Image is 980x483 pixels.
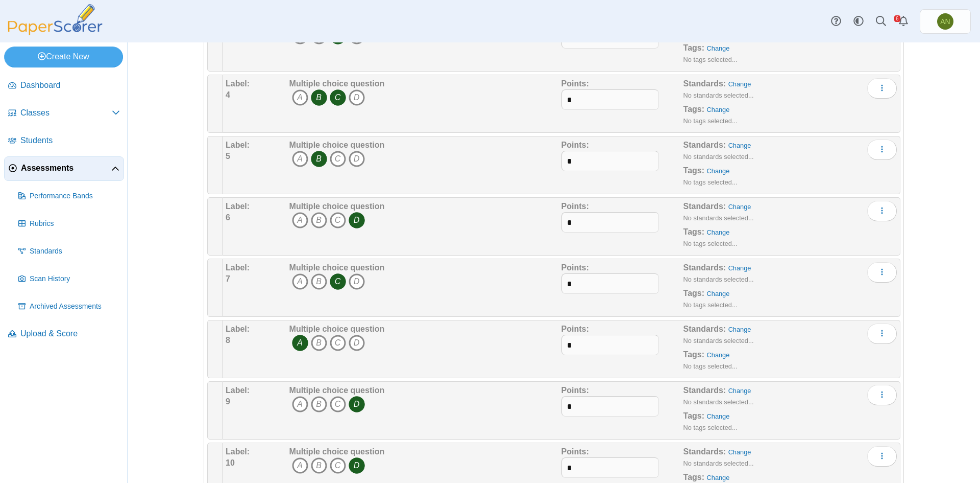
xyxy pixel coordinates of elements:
[349,89,365,106] i: D
[561,202,589,211] b: Points:
[683,301,738,309] small: No tags selected...
[30,274,120,284] span: Scan History
[21,163,111,174] span: Assessments
[226,141,250,149] b: Label:
[4,156,124,181] a: Assessments
[311,273,327,290] i: B
[311,457,327,474] i: B
[349,212,365,228] i: D
[226,274,230,283] b: 7
[226,213,230,222] b: 6
[683,398,754,406] small: No standards selected...
[728,326,751,333] a: Change
[330,151,346,167] i: C
[4,74,124,98] a: Dashboard
[226,458,235,467] b: 10
[289,325,385,333] b: Multiple choice question
[30,191,120,201] span: Performance Bands
[920,9,971,34] a: Abby Nance
[226,336,230,344] b: 8
[311,396,327,412] i: B
[728,448,751,456] a: Change
[20,328,120,339] span: Upload & Score
[683,362,738,370] small: No tags selected...
[292,396,308,412] i: A
[707,228,730,236] a: Change
[292,89,308,106] i: A
[289,141,385,149] b: Multiple choice question
[683,325,726,333] b: Standards:
[683,275,754,283] small: No standards selected...
[330,396,346,412] i: C
[349,273,365,290] i: D
[728,142,751,149] a: Change
[4,101,124,126] a: Classes
[867,262,897,283] button: More options
[683,141,726,149] b: Standards:
[867,324,897,344] button: More options
[14,212,124,236] a: Rubrics
[707,412,730,420] a: Change
[289,263,385,272] b: Multiple choice question
[683,117,738,125] small: No tags selected...
[226,202,250,211] b: Label:
[311,89,327,106] i: B
[561,447,589,456] b: Points:
[226,90,230,99] b: 4
[683,214,754,222] small: No standards selected...
[292,457,308,474] i: A
[30,302,120,312] span: Archived Assessments
[14,294,124,319] a: Archived Assessments
[30,219,120,229] span: Rubrics
[226,263,250,272] b: Label:
[937,13,953,30] span: Abby Nance
[728,80,751,88] a: Change
[4,129,124,153] a: Students
[707,44,730,52] a: Change
[867,78,897,99] button: More options
[14,267,124,291] a: Scan History
[940,18,950,25] span: Abby Nance
[561,79,589,88] b: Points:
[14,239,124,264] a: Standards
[311,212,327,228] i: B
[20,135,120,146] span: Students
[20,107,112,119] span: Classes
[867,201,897,221] button: More options
[330,335,346,351] i: C
[30,246,120,257] span: Standards
[289,386,385,395] b: Multiple choice question
[226,386,250,395] b: Label:
[330,89,346,106] i: C
[289,202,385,211] b: Multiple choice question
[683,178,738,186] small: No tags selected...
[292,212,308,228] i: A
[226,447,250,456] b: Label:
[683,91,754,99] small: No standards selected...
[683,240,738,247] small: No tags selected...
[683,153,754,160] small: No standards selected...
[683,263,726,272] b: Standards:
[311,151,327,167] i: B
[330,212,346,228] i: C
[707,290,730,297] a: Change
[867,140,897,160] button: More options
[292,335,308,351] i: A
[683,105,704,113] b: Tags:
[289,79,385,88] b: Multiple choice question
[561,141,589,149] b: Points:
[728,264,751,272] a: Change
[14,184,124,209] a: Performance Bands
[683,289,704,297] b: Tags:
[226,79,250,88] b: Label:
[683,473,704,481] b: Tags:
[226,397,230,406] b: 9
[683,166,704,175] b: Tags:
[4,322,124,347] a: Upload & Score
[867,385,897,405] button: More options
[683,227,704,236] b: Tags:
[311,335,327,351] i: B
[561,263,589,272] b: Points:
[226,152,230,160] b: 5
[683,424,738,431] small: No tags selected...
